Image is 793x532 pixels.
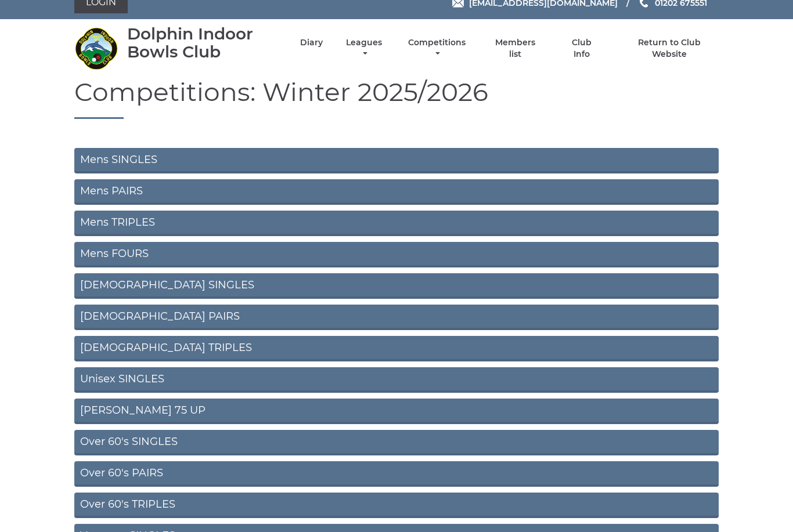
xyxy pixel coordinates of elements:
[74,462,719,487] a: Over 60's PAIRS
[74,274,719,299] a: [DEMOGRAPHIC_DATA] SINGLES
[405,38,468,60] a: Competitions
[74,430,719,456] a: Over 60's SINGLES
[621,38,719,60] a: Return to Club Website
[563,38,600,60] a: Club Info
[74,180,719,205] a: Mens PAIRS
[74,211,719,237] a: Mens TRIPLES
[74,493,719,519] a: Over 60's TRIPLES
[74,78,719,120] h1: Competitions: Winter 2025/2026
[489,38,542,60] a: Members list
[343,38,385,60] a: Leagues
[74,305,719,331] a: [DEMOGRAPHIC_DATA] PAIRS
[74,149,719,174] a: Mens SINGLES
[74,399,719,425] a: [PERSON_NAME] 75 UP
[127,26,280,61] div: Dolphin Indoor Bowls Club
[74,27,118,71] img: Dolphin Indoor Bowls Club
[74,336,719,362] a: [DEMOGRAPHIC_DATA] TRIPLES
[300,38,323,49] a: Diary
[74,243,719,268] a: Mens FOURS
[74,368,719,393] a: Unisex SINGLES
